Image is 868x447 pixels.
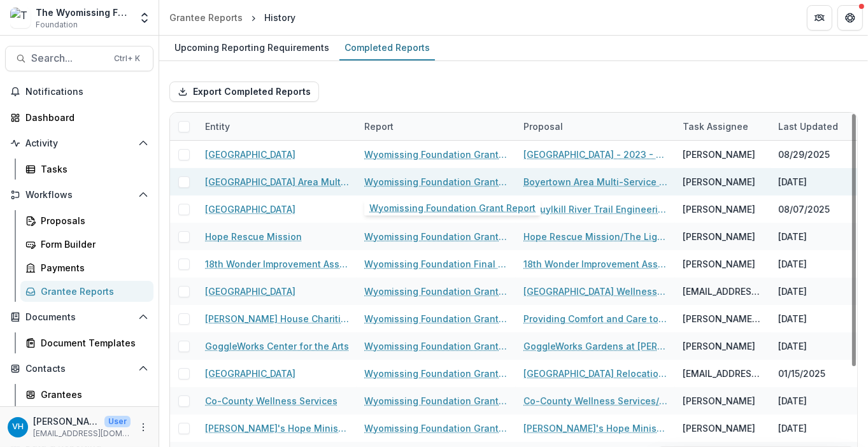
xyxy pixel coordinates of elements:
[169,38,334,57] div: Upcoming Reporting Requirements
[364,257,508,271] a: Wyomissing Foundation Final Grant Report
[20,210,153,231] a: Proposals
[778,285,807,298] div: [DATE]
[523,312,667,325] a: Providing Comfort and Care to Berks County Families with Seriously Ill Children
[523,285,667,298] a: [GEOGRAPHIC_DATA] Wellness Program
[5,185,153,205] button: Open Workflows
[197,120,238,133] div: Entity
[516,113,675,140] div: Proposal
[205,339,349,353] a: GoggleWorks Center for the Arts
[364,202,508,216] a: Wyomissing Foundation Grant Report
[25,87,148,97] span: Notifications
[683,394,755,408] div: [PERSON_NAME]
[197,113,357,140] div: Entity
[205,175,349,188] a: [GEOGRAPHIC_DATA] Area Multi-Service
[683,285,763,298] div: [EMAIL_ADDRESS][DOMAIN_NAME]
[675,113,771,140] div: Task Assignee
[41,261,143,274] div: Payments
[136,420,151,435] button: More
[5,46,153,71] button: Search...
[778,312,807,325] div: [DATE]
[683,422,755,435] div: [PERSON_NAME]
[523,230,667,243] a: Hope Rescue Mission/The Lighthouse Women & Children's Shelter
[41,214,143,227] div: Proposals
[364,312,508,325] a: Wyomissing Foundation Grant Report
[778,339,807,353] div: [DATE]
[778,230,807,243] div: [DATE]
[523,394,667,408] a: Co-County Wellness Services/Berks Teens Support
[111,52,143,66] div: Ctrl + K
[357,120,401,133] div: Report
[364,339,508,353] a: Wyomissing Foundation Grant Report
[20,159,153,180] a: Tasks
[41,388,143,401] div: Grantees
[5,133,153,153] button: Open Activity
[41,285,143,298] div: Grantee Reports
[778,202,830,216] div: 08/07/2025
[25,138,133,149] span: Activity
[778,394,807,408] div: [DATE]
[778,257,807,271] div: [DATE]
[5,82,153,102] button: Notifications
[264,11,295,24] div: History
[523,202,667,216] a: Schuylkill River Trail Engineering for [GEOGRAPHIC_DATA] Section in [GEOGRAPHIC_DATA]
[10,8,31,28] img: The Wyomissing Foundation
[683,148,755,161] div: [PERSON_NAME]
[683,175,755,188] div: [PERSON_NAME]
[357,113,516,140] div: Report
[41,162,143,176] div: Tasks
[364,148,508,161] a: Wyomissing Foundation Grant Report
[164,8,301,27] nav: breadcrumb
[778,148,830,161] div: 08/29/2025
[683,257,755,271] div: [PERSON_NAME]
[104,416,131,427] p: User
[164,8,248,27] a: Grantee Reports
[364,285,508,298] a: Wyomissing Foundation Grant Report
[778,422,807,435] div: [DATE]
[778,367,825,380] div: 01/15/2025
[205,285,295,298] a: [GEOGRAPHIC_DATA]
[683,312,763,325] div: [PERSON_NAME][EMAIL_ADDRESS][DOMAIN_NAME]
[36,6,131,19] div: The Wyomissing Foundation
[5,358,153,379] button: Open Contacts
[837,5,863,31] button: Get Help
[20,332,153,353] a: Document Templates
[20,234,153,255] a: Form Builder
[20,257,153,278] a: Payments
[20,281,153,302] a: Grantee Reports
[364,422,508,435] a: Wyomissing Foundation Grant Report
[364,394,508,408] a: Wyomissing Foundation Grant Report (Final)
[523,257,667,271] a: 18th Wonder Improvement Association/18th Wonder Community Engagement and Programming
[523,175,667,188] a: Boyertown Area Multi-Service - 2024 - Capacity Building for Critical Social Needs of Clients
[33,415,99,428] p: [PERSON_NAME]
[523,367,667,380] a: [GEOGRAPHIC_DATA] Relocation Consultant Services
[523,422,667,435] a: [PERSON_NAME]'s Hope Ministries/Staff Training: Trauma Informed Care and Creating an Equitable, T...
[675,120,756,133] div: Task Assignee
[683,367,763,380] div: [EMAIL_ADDRESS][PERSON_NAME][DOMAIN_NAME]
[778,175,807,188] div: [DATE]
[339,36,435,60] a: Completed Reports
[683,339,755,353] div: [PERSON_NAME]
[205,312,349,325] a: [PERSON_NAME] House Charities of the [GEOGRAPHIC_DATA]
[807,5,832,31] button: Partners
[364,175,508,188] a: Wyomissing Foundation Grant Report
[364,230,508,243] a: Wyomissing Foundation Grant Report (Final)
[169,82,319,102] button: Export Completed Reports
[36,19,78,31] span: Foundation
[205,257,349,271] a: 18th Wonder Improvement Association
[771,120,846,133] div: Last Updated
[205,367,295,380] a: [GEOGRAPHIC_DATA]
[169,36,334,60] a: Upcoming Reporting Requirements
[20,384,153,405] a: Grantees
[339,38,435,57] div: Completed Reports
[205,230,302,243] a: Hope Rescue Mission
[25,312,133,323] span: Documents
[523,339,667,353] a: GoggleWorks Gardens at [PERSON_NAME][GEOGRAPHIC_DATA]
[5,307,153,327] button: Open Documents
[205,394,338,408] a: Co-County Wellness Services
[33,428,131,439] p: [EMAIL_ADDRESS][DOMAIN_NAME]
[31,52,106,64] span: Search...
[5,107,153,128] a: Dashboard
[12,423,24,431] div: Valeri Harteg
[205,422,349,435] a: [PERSON_NAME]'s Hope Ministries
